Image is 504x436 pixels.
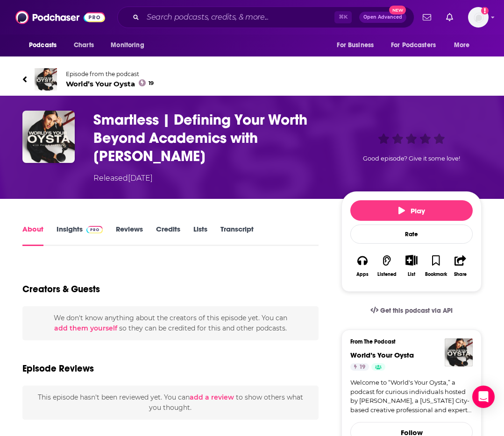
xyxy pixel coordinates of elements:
[350,225,473,244] div: Rate
[66,79,154,88] span: World’s Your Oysta
[15,8,105,26] img: Podchaser - Follow, Share and Rate Podcasts
[363,155,460,162] span: Good episode? Give it some love!
[363,299,460,322] a: Get this podcast via API
[86,226,103,233] img: Podchaser Pro
[68,36,99,54] a: Charts
[445,338,473,366] img: World’s Your Oysta
[454,39,470,52] span: More
[468,7,489,28] img: User Profile
[454,272,467,277] div: Share
[35,68,57,91] img: World’s Your Oysta
[143,10,334,25] input: Search podcasts, credits, & more...
[22,283,100,295] h2: Creators & Guests
[356,272,369,277] div: Apps
[29,39,57,52] span: Podcasts
[399,249,424,283] div: Show More ButtonList
[425,272,447,277] div: Bookmark
[156,225,180,246] a: Credits
[66,70,154,77] span: Episode from the podcast
[391,39,436,52] span: For Podcasters
[54,314,287,332] span: We don't know anything about the creators of this episode yet . You can so they can be credited f...
[377,272,397,277] div: Listened
[93,173,153,184] div: Released [DATE]
[442,9,457,25] a: Show notifications dropdown
[116,225,143,246] a: Reviews
[111,39,144,52] span: Monitoring
[359,12,406,23] button: Open AdvancedNew
[149,81,154,85] span: 19
[359,363,365,372] span: 19
[481,7,489,14] svg: Add a profile image
[38,393,303,412] span: This episode hasn't been reviewed yet. You can to show others what you thought.
[22,111,75,163] img: Smartless | Defining Your Worth Beyond Academics with Paula Sanders
[472,386,495,408] div: Open Intercom Messenger
[350,363,369,371] a: 19
[22,36,69,54] button: open menu
[468,7,489,28] span: Logged in as autumncomm
[350,338,465,345] h3: From The Podcast
[380,307,453,315] span: Get this podcast via API
[447,36,482,54] button: open menu
[350,351,414,359] a: World’s Your Oysta
[104,36,156,54] button: open menu
[330,36,385,54] button: open menu
[448,249,473,283] button: Share
[220,225,254,246] a: Transcript
[57,225,103,246] a: InsightsPodchaser Pro
[402,255,421,265] button: Show More Button
[93,111,327,165] h1: Smartless | Defining Your Worth Beyond Academics with Paula Sanders
[22,363,94,374] h3: Episode Reviews
[193,225,207,246] a: Lists
[389,6,406,14] span: New
[350,249,375,283] button: Apps
[398,206,425,215] span: Play
[54,324,117,332] button: add them yourself
[419,9,435,25] a: Show notifications dropdown
[424,249,448,283] button: Bookmark
[22,225,43,246] a: About
[363,15,402,20] span: Open Advanced
[408,271,415,277] div: List
[337,39,374,52] span: For Business
[117,7,414,28] div: Search podcasts, credits, & more...
[385,36,449,54] button: open menu
[375,249,399,283] button: Listened
[350,200,473,221] button: Play
[22,68,252,91] a: World’s Your OystaEpisode from the podcastWorld’s Your Oysta19
[74,39,94,52] span: Charts
[334,11,352,23] span: ⌘ K
[190,392,234,402] button: add a review
[350,378,473,415] a: Welcome to “World's Your Oysta,” a podcast for curious individuals hosted by [PERSON_NAME], a [US...
[468,7,489,28] button: Show profile menu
